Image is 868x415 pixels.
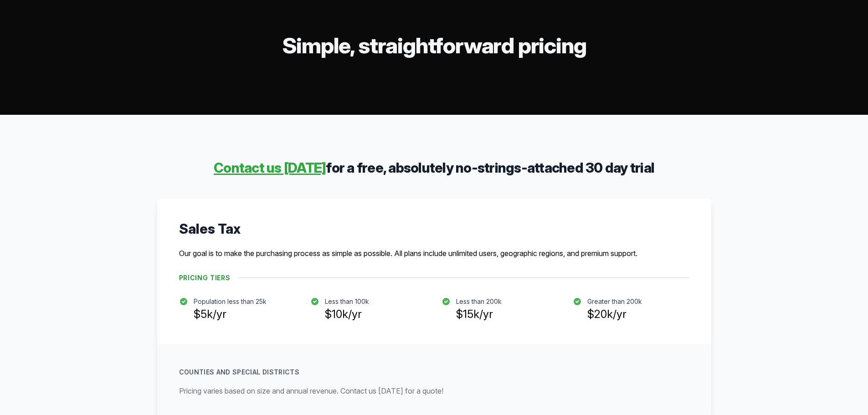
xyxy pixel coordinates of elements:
[587,297,642,306] p: Greater than 200k
[157,159,711,177] h3: for a free, absolutely no-strings-attached 30 day trial
[154,35,715,56] h2: Simple, straightforward pricing
[179,368,300,377] p: Counties and Special Districts
[587,306,642,323] h3: $20k/yr
[214,159,326,176] a: Contact us [DATE]
[325,306,369,323] h3: $10k/yr
[179,220,689,237] h3: Sales Tax
[325,297,369,306] p: Less than 100k
[179,384,689,397] p: Pricing varies based on size and annual revenue. Contact us [DATE] for a quote!
[194,306,267,323] h3: $5k/yr
[456,306,502,323] h3: $15k/yr
[179,248,689,259] p: Our goal is to make the purchasing process as simple as possible. All plans include unlimited use...
[456,297,502,306] p: Less than 200k
[194,297,267,306] p: Population less than 25k
[179,273,238,282] h4: Pricing Tiers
